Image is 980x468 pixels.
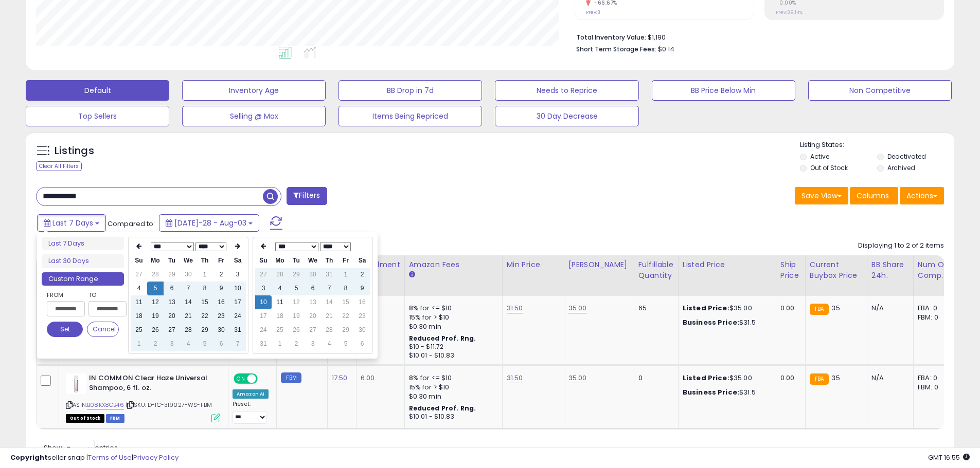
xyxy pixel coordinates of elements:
[52,218,93,228] span: Last 7 Days
[147,295,164,309] td: 12
[229,295,246,309] td: 17
[10,453,48,462] strong: Copyright
[213,323,229,337] td: 30
[147,309,164,323] td: 19
[409,259,498,270] div: Amazon Fees
[164,323,180,337] td: 27
[255,268,272,282] td: 27
[288,268,305,282] td: 29
[831,303,840,313] span: 35
[88,290,119,300] label: To
[10,453,179,463] div: seller snap | |
[305,337,321,351] td: 3
[409,413,494,421] div: $10.01 - $10.83
[568,259,630,270] div: [PERSON_NAME]
[305,295,321,309] td: 13
[108,219,155,229] span: Compared to:
[66,414,104,423] span: All listings that are currently out of stock and unavailable for purchase on Amazon
[321,268,337,282] td: 31
[409,383,494,392] div: 15% for > $10
[213,254,229,268] th: Fr
[272,254,288,268] th: Mo
[361,304,397,313] div: 4.15
[683,388,768,397] div: $31.5
[288,309,305,323] td: 19
[354,254,370,268] th: Sa
[795,187,848,204] button: Save View
[213,309,229,323] td: 23
[164,282,180,295] td: 6
[131,268,147,282] td: 27
[332,373,348,383] a: 17.50
[37,214,106,232] button: Last 7 Days
[180,295,197,309] td: 14
[147,254,164,268] th: Mo
[164,268,180,282] td: 29
[272,282,288,295] td: 4
[164,337,180,351] td: 3
[174,218,246,228] span: [DATE]-28 - Aug-03
[831,373,840,383] span: 35
[126,401,212,409] span: | SKU: D-IC-319027-WS-FBM
[288,337,305,351] td: 2
[255,323,272,337] td: 24
[507,303,523,313] a: 31.50
[131,309,147,323] td: 18
[55,144,94,158] h5: Listings
[213,268,229,282] td: 2
[683,318,768,327] div: $31.5
[197,323,213,337] td: 29
[233,389,269,399] div: Amazon AI
[305,254,321,268] th: We
[255,254,272,268] th: Su
[182,106,326,126] button: Selling @ Max
[800,140,954,150] p: Listing States:
[507,259,560,270] div: Min Price
[871,373,905,383] div: N/A
[337,268,354,282] td: 1
[361,373,375,383] a: 6.00
[182,80,326,101] button: Inventory Age
[652,80,795,101] button: BB Price Below Min
[409,313,494,322] div: 15% for > $10
[229,268,246,282] td: 3
[354,323,370,337] td: 30
[88,453,132,462] a: Terms of Use
[337,254,354,268] th: Fr
[272,337,288,351] td: 1
[42,254,124,268] li: Last 30 Days
[409,373,494,383] div: 8% for <= $10
[89,373,214,395] b: IN COMMON Clear Haze Universal Shampoo, 6 fl. oz.
[180,323,197,337] td: 28
[213,282,229,295] td: 9
[409,304,494,313] div: 8% for <= $10
[871,304,905,313] div: N/A
[180,254,197,268] th: We
[305,309,321,323] td: 20
[255,282,272,295] td: 3
[887,163,915,172] label: Archived
[321,282,337,295] td: 7
[568,303,587,313] a: 35.00
[288,254,305,268] th: Tu
[321,254,337,268] th: Th
[810,259,863,281] div: Current Buybox Price
[66,373,220,421] div: ASIN:
[354,295,370,309] td: 16
[780,373,797,383] div: 0.00
[287,187,327,205] button: Filters
[233,401,269,424] div: Preset:
[288,282,305,295] td: 5
[255,337,272,351] td: 31
[255,295,272,309] td: 10
[887,152,926,161] label: Deactivated
[918,259,955,281] div: Num of Comp.
[576,30,936,43] li: $1,190
[42,237,124,251] li: Last 7 Days
[683,373,729,383] b: Listed Price:
[321,309,337,323] td: 21
[36,161,82,171] div: Clear All Filters
[44,443,118,453] span: Show: entries
[683,303,729,313] b: Listed Price:
[213,337,229,351] td: 6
